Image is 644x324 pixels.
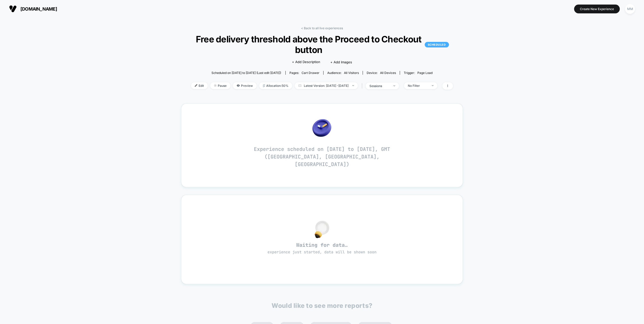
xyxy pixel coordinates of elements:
span: Free delivery threshold above the Proceed to Checkout button [195,34,449,55]
button: MM [624,4,636,14]
span: Edit [191,82,208,89]
img: no_data [315,221,329,238]
p: SCHEDULED [425,42,449,47]
img: end [432,85,434,86]
div: MM [625,4,635,14]
img: end [214,84,217,87]
div: Pages: [289,71,319,75]
span: all devices [380,71,396,75]
div: Audience: [327,71,359,75]
span: cart drawer [302,71,319,75]
img: no_data [312,119,331,137]
span: experience just started, data will be shown soon [267,250,377,255]
a: < Back to all live experiences [301,26,343,30]
span: Latest Version: [DATE] - [DATE] [295,82,358,89]
div: Trigger: [404,71,433,75]
div: sessions [369,84,390,88]
span: + Add Images [330,60,352,64]
img: end [352,85,354,86]
span: Page Load [417,71,433,75]
span: Device: [363,71,400,75]
p: Would like to see more reports? [272,302,372,309]
span: Preview [233,82,257,89]
span: Scheduled on [DATE] to [DATE] (Last edit [DATE]) [211,71,281,75]
span: + Add Description [292,60,320,65]
img: end [393,85,395,86]
span: Allocation: 50% [259,82,292,89]
button: [DOMAIN_NAME] [8,5,59,13]
img: edit [195,84,197,87]
button: Create New Experience [574,5,620,13]
span: | [360,82,366,90]
p: Experience scheduled on [DATE] to [DATE], GMT ([GEOGRAPHIC_DATA], [GEOGRAPHIC_DATA], [GEOGRAPHIC_... [246,145,398,168]
img: rebalance [263,84,265,87]
span: All Visitors [344,71,359,75]
img: calendar [299,84,301,87]
span: Waiting for data… [190,242,454,255]
div: No Filter [408,84,428,88]
span: [DOMAIN_NAME] [20,6,57,12]
img: Visually logo [9,5,17,13]
span: Pause [210,82,230,89]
